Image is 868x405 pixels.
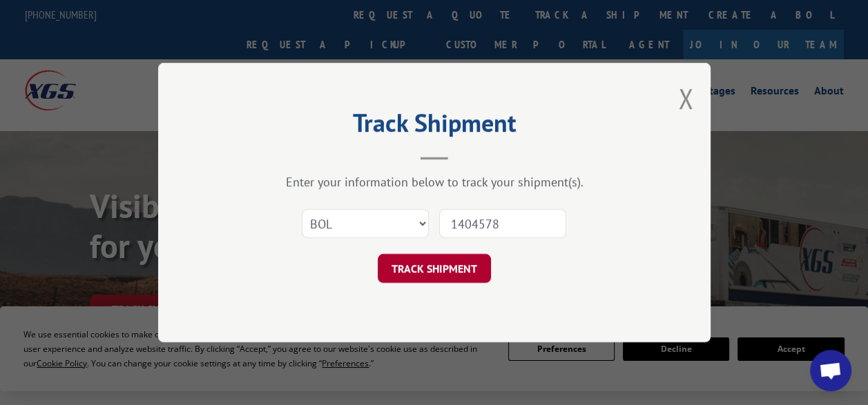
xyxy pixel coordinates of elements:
input: Number(s) [439,209,566,238]
button: Close modal [678,80,693,117]
div: Enter your information below to track your shipment(s). [227,174,642,190]
button: TRACK SHIPMENT [378,254,491,283]
div: Open chat [810,350,851,391]
h2: Track Shipment [227,113,642,139]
